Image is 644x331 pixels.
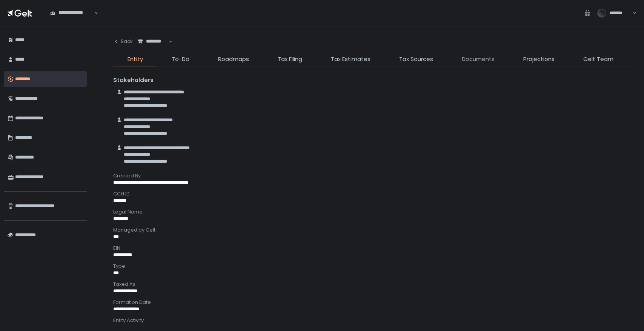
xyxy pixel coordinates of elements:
span: Roadmaps [218,55,249,64]
div: Managed by Gelt [113,227,633,233]
div: Search for option [45,5,98,21]
span: Entity [128,55,143,64]
span: Tax Filing [278,55,302,64]
input: Search for option [50,16,94,24]
input: Search for option [138,45,168,52]
span: To-Do [172,55,189,64]
span: Projections [523,55,555,64]
div: Type [113,263,633,270]
div: Taxed As [113,281,633,288]
div: Formation Date [113,299,633,306]
span: Tax Estimates [331,55,370,64]
div: EIN [113,245,633,252]
span: Tax Sources [399,55,433,64]
button: Back [113,34,133,49]
div: CCH ID [113,191,633,197]
div: Created By [113,172,633,179]
div: Entity Activity [113,317,633,324]
div: Search for option [133,34,172,50]
div: Stakeholders [113,76,633,85]
span: Documents [462,55,495,64]
div: Back [113,38,133,45]
span: Gelt Team [583,55,613,64]
div: Legal Name [113,209,633,215]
